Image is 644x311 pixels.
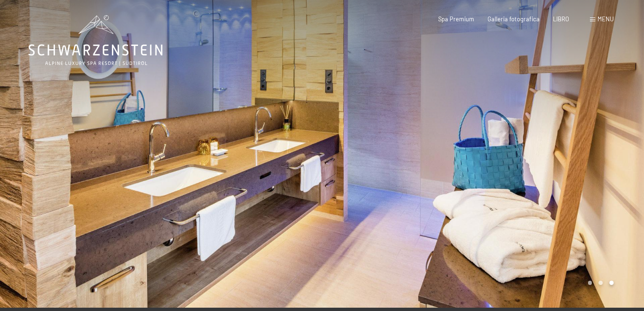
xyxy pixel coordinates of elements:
a: Galleria fotografica [488,15,540,23]
a: Spa Premium [438,15,474,23]
font: menu [598,15,614,23]
a: LIBRO [553,15,569,23]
